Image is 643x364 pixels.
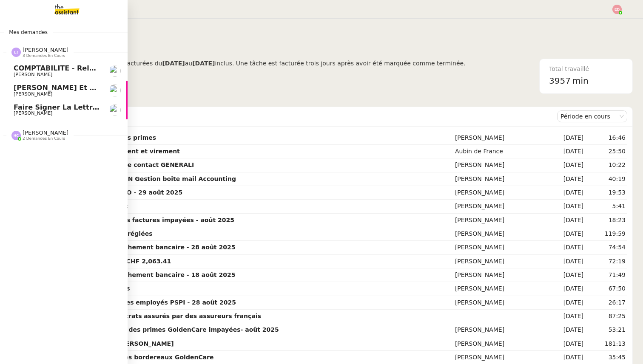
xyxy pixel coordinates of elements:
[45,354,214,361] strong: Éclaircir le traitement des bordereaux GoldenCare
[545,172,586,186] td: [DATE]
[4,28,53,37] span: Mes demandes
[109,104,121,116] img: users%2FTDxDvmCjFdN3QFePFNGdQUcJcQk1%2Favatar%2F0cfb3a67-8790-4592-a9ec-92226c678442
[453,214,545,227] td: [PERSON_NAME]
[109,65,121,77] img: users%2F0zQGGmvZECeMseaPawnreYAQQyS2%2Favatar%2Feddadf8a-b06f-4db9-91c4-adeed775bb0f
[45,313,261,319] strong: [PERSON_NAME] les contrats assurés par des assureurs français
[23,136,65,141] span: 2 demandes en cours
[549,76,571,86] span: 3957
[192,60,215,67] b: [DATE]
[545,282,586,296] td: [DATE]
[453,227,545,241] td: [PERSON_NAME]
[109,85,121,96] img: users%2FNmPW3RcGagVdwlUj0SIRjiM8zA23%2Favatar%2Fb3e8f68e-88d8-429d-a2bd-00fb6f2d12db
[453,323,545,337] td: [PERSON_NAME]
[585,296,627,310] td: 26:17
[545,337,586,351] td: [DATE]
[45,244,235,251] strong: COMPTABILITE - Rapprochement bancaire - 28 août 2025
[585,186,627,200] td: 19:53
[545,214,586,227] td: [DATE]
[453,172,545,186] td: [PERSON_NAME]
[585,337,627,351] td: 181:13
[453,255,545,268] td: [PERSON_NAME]
[545,241,586,254] td: [DATE]
[45,271,235,278] strong: COMPTABILITE - Rapprochement bancaire - 18 août 2025
[545,227,586,241] td: [DATE]
[14,103,146,111] span: Faire signer la lettre de liquidité
[585,158,627,172] td: 10:22
[453,337,545,351] td: [PERSON_NAME]
[585,145,627,158] td: 25:50
[14,110,52,116] span: [PERSON_NAME]
[585,131,627,145] td: 16:46
[585,227,627,241] td: 119:59
[545,323,586,337] td: [DATE]
[585,255,627,268] td: 72:19
[453,296,545,310] td: [PERSON_NAME]
[572,74,589,88] span: min
[585,268,627,282] td: 71:49
[545,296,586,310] td: [DATE]
[560,111,624,122] nz-select-item: Période en cours
[23,54,65,58] span: 3 demandes en cours
[585,310,627,323] td: 87:25
[545,158,586,172] td: [DATE]
[545,200,586,213] td: [DATE]
[453,131,545,145] td: [PERSON_NAME]
[549,64,623,74] div: Total travaillé
[14,72,52,77] span: [PERSON_NAME]
[45,217,234,223] strong: COMPTABILITE - Relances factures impayées - août 2025
[545,131,586,145] td: [DATE]
[11,48,21,57] img: svg
[45,148,180,155] strong: Fournir preuve de paiement et virement
[14,91,52,97] span: [PERSON_NAME]
[453,268,545,282] td: [PERSON_NAME]
[545,255,586,268] td: [DATE]
[453,158,545,172] td: [PERSON_NAME]
[612,5,622,14] img: svg
[215,60,465,67] span: inclus. Une tâche est facturée trois jours après avoir été marquée comme terminée.
[453,282,545,296] td: [PERSON_NAME]
[545,145,586,158] td: [DATE]
[23,130,68,136] span: [PERSON_NAME]
[23,47,68,53] span: [PERSON_NAME]
[453,145,545,158] td: Aubin de France
[45,175,236,182] strong: 7 juillet 2025 - QUOTIDIEN Gestion boite mail Accounting
[585,282,627,296] td: 67:50
[453,241,545,254] td: [PERSON_NAME]
[585,172,627,186] td: 40:19
[45,340,174,347] strong: Formation Interne 2 - [PERSON_NAME]
[45,299,236,306] strong: RH - Validation des heures employés PSPI - 28 août 2025
[585,200,627,213] td: 5:41
[545,310,586,323] td: [DATE]
[45,326,279,333] strong: COMPTABILITÉ - Relance des primes GoldenCare impayées- août 2025
[585,241,627,254] td: 74:54
[14,64,219,72] span: COMPTABILITE - Relances factures impayées - [DATE]
[185,60,192,67] span: au
[11,131,21,140] img: svg
[162,60,185,67] b: [DATE]
[453,200,545,213] td: [PERSON_NAME]
[43,108,557,125] div: Demandes
[14,84,260,92] span: [PERSON_NAME] et relancez les impayés chez [PERSON_NAME]
[545,268,586,282] td: [DATE]
[545,186,586,200] td: [DATE]
[585,323,627,337] td: 53:21
[453,186,545,200] td: [PERSON_NAME]
[585,214,627,227] td: 18:23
